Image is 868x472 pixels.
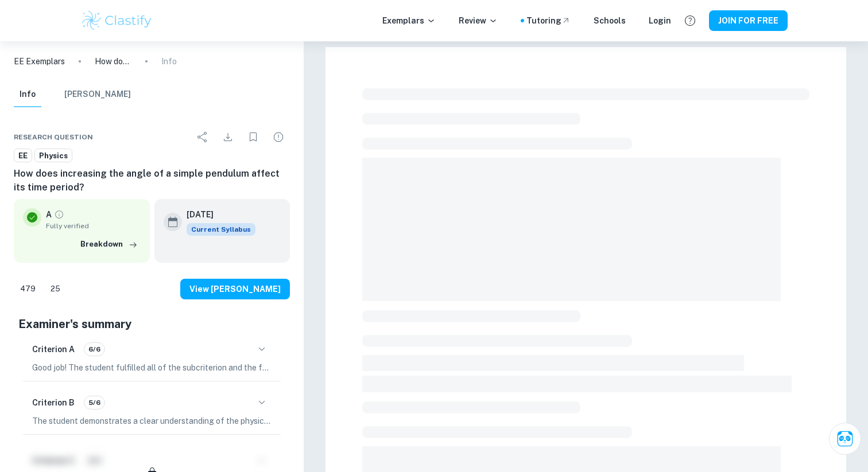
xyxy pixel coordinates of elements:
[95,55,131,68] p: How does increasing the angle of a simple pendulum affect its time period?
[14,150,32,162] span: EE
[649,14,671,27] a: Login
[84,344,104,354] span: 6/6
[216,126,239,149] div: Download
[680,11,700,30] button: Help and Feedback
[14,82,41,107] button: Info
[14,167,290,194] h6: How does increasing the angle of a simple pendulum affect its time period?
[44,280,67,298] div: Dislike
[46,221,141,231] span: Fully verified
[32,343,75,356] h6: Criterion A
[44,283,67,295] span: 25
[267,126,290,149] div: Report issue
[84,397,104,408] span: 5/6
[14,280,42,298] div: Like
[14,55,65,68] a: EE Exemplars
[709,10,788,31] button: JOIN FOR FREE
[32,415,272,427] p: The student demonstrates a clear understanding of the physics focused on in the essay, providing ...
[829,423,861,455] button: Ask Clai
[382,14,436,27] p: Exemplars
[14,283,42,295] span: 479
[14,132,93,142] span: Research question
[46,208,52,221] p: A
[191,126,214,149] div: Share
[187,223,255,236] div: This exemplar is based on the current syllabus. Feel free to refer to it for inspiration/ideas wh...
[77,236,141,253] button: Breakdown
[187,208,246,221] h6: [DATE]
[14,149,32,163] a: EE
[32,361,272,374] p: Good job! The student fulfilled all of the subcriterion and the full points can be awarded for cr...
[80,9,153,32] img: Clastify logo
[459,14,498,27] p: Review
[242,126,265,149] div: Bookmark
[187,223,255,236] span: Current Syllabus
[32,396,75,409] h6: Criterion B
[18,315,285,333] h5: Examiner's summary
[54,209,64,220] a: Grade fully verified
[594,14,626,27] a: Schools
[34,149,72,163] a: Physics
[526,14,571,27] a: Tutoring
[161,55,177,68] p: Info
[35,150,72,162] span: Physics
[64,82,131,107] button: [PERSON_NAME]
[180,279,290,299] button: View [PERSON_NAME]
